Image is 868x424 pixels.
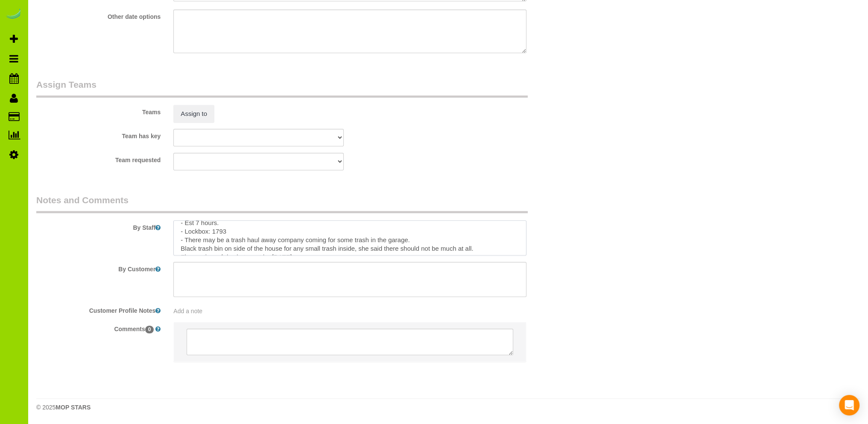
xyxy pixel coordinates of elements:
[36,403,859,412] div: © 2025
[839,395,859,415] div: Open Intercom Messenger
[30,220,167,232] label: By Staff
[173,308,202,314] span: Add a note
[36,194,528,213] legend: Notes and Comments
[173,105,214,123] button: Assign to
[30,303,167,315] label: Customer Profile Notes
[30,129,167,140] label: Team has key
[36,78,528,98] legend: Assign Teams
[30,105,167,116] label: Teams
[30,262,167,273] label: By Customer
[56,404,91,411] strong: MOP STARS
[30,153,167,164] label: Team requested
[30,322,167,333] label: Comments
[145,326,154,333] span: 0
[5,9,22,21] img: Automaid Logo
[30,9,167,21] label: Other date options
